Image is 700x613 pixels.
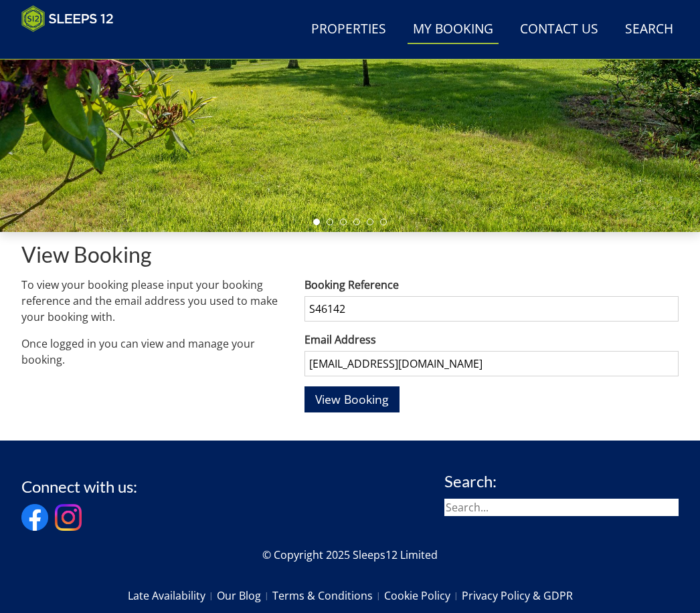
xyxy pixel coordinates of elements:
button: View Booking [304,386,400,412]
iframe: Customer reviews powered by Trustpilot [15,40,155,51]
img: Instagram [55,504,82,531]
input: Your booking reference, e.g. S232 [304,296,679,322]
span: View Booking [315,391,389,407]
a: My Booking [408,15,499,45]
a: Late Availability [128,584,217,607]
a: Contact Us [515,15,604,45]
input: Search... [444,499,679,516]
p: © Copyright 2025 Sleeps12 Limited [21,547,679,563]
a: Properties [306,15,391,45]
label: Booking Reference [304,277,679,293]
input: The email address you used to make the booking [304,351,679,376]
h3: Search: [444,473,679,490]
p: To view your booking please input your booking reference and the email address you used to make y... [21,277,283,325]
p: Once logged in you can view and manage your booking. [21,336,283,368]
a: Search [620,15,679,45]
a: Cookie Policy [384,584,462,607]
a: Our Blog [217,584,272,607]
img: Sleeps 12 [21,5,114,32]
h3: Connect with us: [21,478,137,495]
label: Email Address [304,332,679,348]
img: Facebook [21,504,48,531]
h1: View Booking [21,243,679,266]
a: Terms & Conditions [272,584,384,607]
a: Privacy Policy & GDPR [462,584,573,607]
